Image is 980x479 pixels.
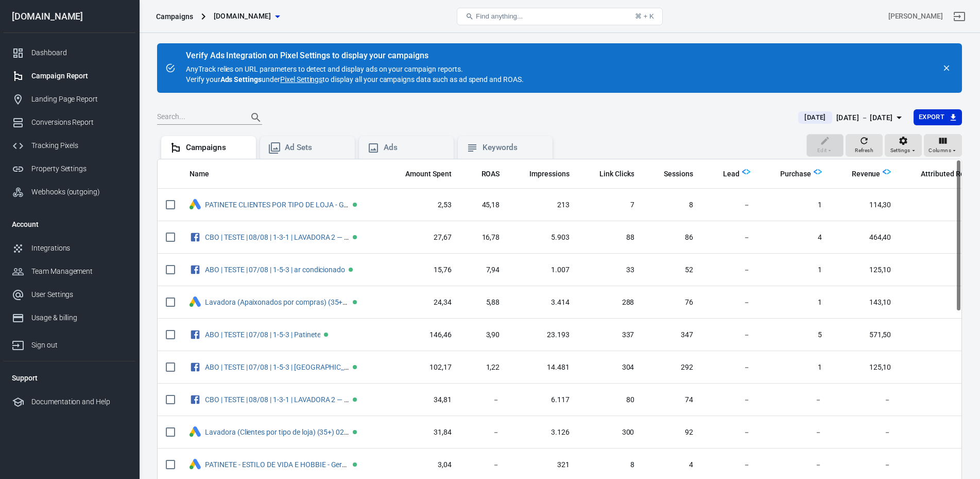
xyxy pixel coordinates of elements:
a: Dashboard [4,41,135,64]
span: － [838,460,891,470]
span: PATINETE CLIENTES POR TIPO DE LOJA - Geração de demanda – 2025-08-13 [205,201,351,208]
span: 52 [650,265,693,275]
button: Search [244,105,268,130]
span: Total revenue calculated by AnyTrack. [838,168,881,180]
span: 86 [650,233,693,243]
div: Integrations [31,243,127,254]
span: The number of clicks on links within the ad that led to advertiser-specified destinations [599,168,634,180]
span: Purchase [780,169,811,179]
a: ABO | TESTE | 07/08 | 1-5-3 | ar condicionado [205,266,345,274]
span: 34,81 [392,395,452,405]
span: The number of times your ads were on screen. [529,168,570,180]
span: － [907,298,980,308]
div: Account id: VW6wEJAx [888,11,943,22]
a: User Settings [4,283,135,306]
span: 15,76 [392,265,452,275]
svg: Facebook Ads [190,231,201,243]
span: Active [353,430,357,434]
span: PATINETE - ESTILO DE VIDA E HOBBIE - Geração de demanda – 2025-08-13 #5 [205,461,351,468]
div: Google Ads [190,296,201,308]
span: Purchase [767,169,811,179]
span: 304 [586,362,634,373]
a: Conversions Report [4,111,135,134]
li: Support [4,366,135,390]
span: 1 [767,200,822,210]
div: Conversions Report [31,117,127,128]
div: Google Ads [190,426,201,438]
span: Attributed Results [921,169,980,179]
span: － [710,233,750,243]
span: Active [353,365,357,369]
span: 76 [650,298,693,308]
span: － [710,362,750,373]
span: 80 [586,395,634,405]
button: close [939,61,954,75]
span: － [710,200,750,210]
span: Lavadora (Apaixonados por compras) (35+) 02/08 #3 [205,299,351,306]
svg: Facebook Ads [190,393,201,406]
div: Tracking Pixels [31,140,127,151]
span: － [710,427,750,438]
span: Active [353,463,357,467]
span: Active [353,203,357,207]
span: － [838,395,891,405]
div: Documentation and Help [31,397,127,407]
a: Property Settings [4,157,135,180]
span: Lavadora (Clientes por tipo de loja) (35+) 02/08 [205,428,351,436]
span: 16,78 [468,233,500,243]
span: Active [353,235,357,239]
span: casatech-es.com [214,10,271,23]
a: Lavadora (Apaixonados por compras) (35+) 02/08 #3 [205,298,376,306]
span: 102,17 [392,362,452,373]
span: － [710,265,750,275]
a: Landing Page Report [4,88,135,111]
span: Link Clicks [599,169,634,179]
span: － [710,330,750,340]
span: 23.193 [516,330,570,340]
span: 27,67 [392,233,452,243]
a: PATINETE - ESTILO DE VIDA E HOBBIE - Geração de demanda – [DATE] #5 [205,460,438,469]
div: Campaigns [186,142,248,153]
div: Verify Ads Integration on Pixel Settings to display your campaigns [186,51,524,61]
a: PATINETE CLIENTES POR TIPO DE LOJA - Geração de demanda – [DATE] [205,201,435,209]
span: － [767,460,822,470]
span: 5.903 [516,233,570,243]
span: － [468,395,500,405]
span: － [907,460,980,470]
span: 146,46 [392,330,452,340]
span: － [710,395,750,405]
span: 1 [767,362,822,373]
div: Campaign Report [31,71,127,81]
span: 1 [907,362,980,373]
div: [DOMAIN_NAME] [4,12,135,21]
div: Ad Sets [285,142,347,153]
div: Ads [384,142,445,153]
span: － [468,427,500,438]
span: 2,53 [392,200,452,210]
span: Find anything... [476,12,523,20]
span: 288 [586,298,634,308]
span: － [767,427,822,438]
span: 300 [586,427,634,438]
span: Sessions [664,169,693,179]
span: 7 [586,200,634,210]
div: Keywords [483,142,544,153]
span: － [907,395,980,405]
span: 24,34 [392,298,452,308]
a: Usage & billing [4,306,135,329]
div: Team Management [31,266,127,277]
span: 292 [650,362,693,373]
span: Settings [890,146,910,155]
span: The number of times your ads were on screen. [516,168,570,180]
a: CBO | TESTE | 08/08 | 1-3-1 | LAVADORA 2 — COMPRAS/COMPRADORES ENVOLVIDOS [205,233,478,241]
div: Sign out [31,340,127,351]
button: Find anything...⌘ + K [457,8,663,25]
span: 74 [650,395,693,405]
a: Campaign Report [4,64,135,88]
svg: Facebook Ads [190,263,201,276]
span: 33 [586,265,634,275]
span: ABO | TESTE | 07/08 | 1-5-3 | Patinete [205,331,322,338]
span: 14.481 [516,362,570,373]
span: CBO | TESTE | 08/08 | 1-3-1 | LAVADORA 2 — COMPRAS/COMPRADORES ENVOLVIDOS [205,234,351,241]
span: 143,10 [838,298,891,308]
